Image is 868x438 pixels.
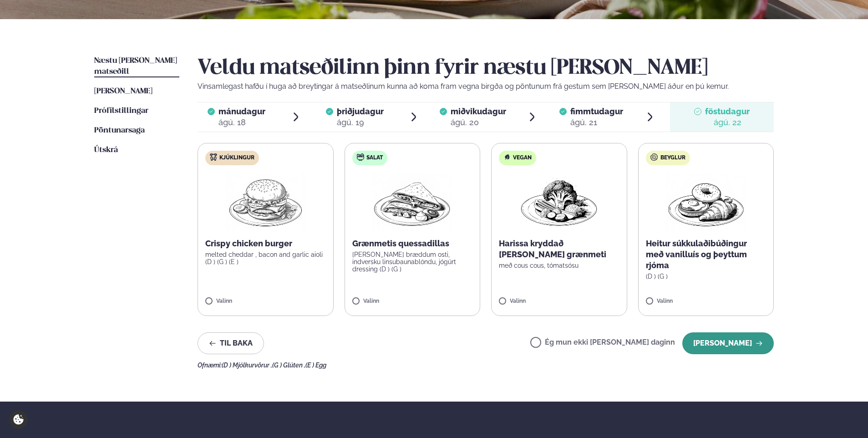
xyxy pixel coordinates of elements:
img: Vegan.png [519,173,599,231]
p: [PERSON_NAME] bræddum osti, indversku linsubaunablöndu, jógúrt dressing (D ) (G ) [352,251,473,273]
span: Næstu [PERSON_NAME] matseðill [94,57,177,76]
div: Ofnæmi: [198,362,774,369]
img: Hamburger.png [225,173,306,231]
a: Næstu [PERSON_NAME] matseðill [94,56,179,77]
a: Pöntunarsaga [94,125,145,136]
img: Quesadilla.png [372,173,452,231]
h2: Veldu matseðilinn þinn fyrir næstu [PERSON_NAME] [198,56,774,81]
div: ágú. 19 [337,117,384,128]
span: (G ) Glúten , [272,362,305,369]
span: Beyglur [660,154,685,162]
p: melted cheddar , bacon and garlic aioli (D ) (G ) (E ) [205,251,326,265]
span: Kjúklingur [219,154,254,162]
span: mánudagur [218,107,265,116]
span: Vegan [513,154,532,162]
p: með cous cous, tómatsósu [499,262,619,269]
img: Vegan.svg [503,153,511,161]
p: Vinsamlegast hafðu í huga að breytingar á matseðlinum kunna að koma fram vegna birgða og pöntunum... [198,81,774,92]
span: (E ) Egg [305,362,326,369]
p: Heitur súkkulaðibúðingur með vanilluís og þeyttum rjóma [646,238,766,271]
img: bagle-new-16px.svg [650,153,658,161]
button: [PERSON_NAME] [682,332,774,354]
a: [PERSON_NAME] [94,86,152,97]
a: Cookie settings [9,410,28,429]
div: ágú. 22 [705,117,750,128]
span: Útskrá [94,146,118,154]
p: Harissa kryddað [PERSON_NAME] grænmeti [499,238,619,260]
span: fimmtudagur [570,107,623,116]
img: Croissant.png [666,173,746,231]
span: Pöntunarsaga [94,127,145,134]
span: (D ) Mjólkurvörur , [222,362,272,369]
a: Útskrá [94,145,118,156]
span: miðvikudagur [451,107,506,116]
p: Crispy chicken burger [205,238,326,249]
img: chicken.svg [210,153,217,161]
span: þriðjudagur [337,107,384,116]
div: ágú. 21 [570,117,623,128]
span: Prófílstillingar [94,107,148,115]
p: (D ) (G ) [646,273,766,280]
div: ágú. 20 [451,117,506,128]
p: Grænmetis quessadillas [352,238,473,249]
span: föstudagur [705,107,750,116]
div: ágú. 18 [218,117,265,128]
span: Salat [366,154,383,162]
span: [PERSON_NAME] [94,87,152,95]
button: Til baka [198,332,264,354]
a: Prófílstillingar [94,106,148,117]
img: salad.svg [357,153,364,161]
